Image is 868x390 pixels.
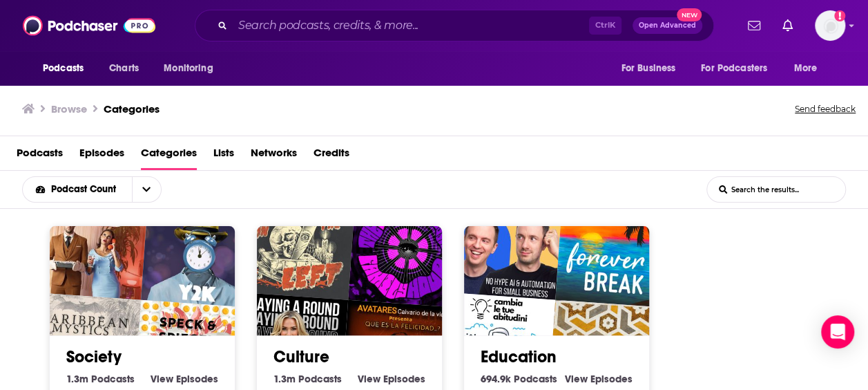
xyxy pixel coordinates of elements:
[154,55,231,82] button: open menu
[565,373,588,385] span: View
[132,177,161,202] button: open menu
[22,176,183,203] h2: Choose List sort
[777,14,798,37] a: Show notifications dropdown
[611,55,693,82] button: open menu
[23,12,155,39] img: Podchaser - Follow, Share and Rate Podcasts
[66,373,88,385] span: 1.3m
[514,373,557,385] span: Podcasts
[273,373,296,385] span: 1.3m
[358,373,425,385] a: View Culture Episodes
[51,185,121,194] span: Podcast Count
[43,59,84,78] span: Podcasts
[791,100,860,119] button: Send feedback
[91,373,135,385] span: Podcasts
[164,59,213,78] span: Monitoring
[213,142,234,170] a: Lists
[298,373,342,385] span: Podcasts
[589,17,621,35] span: Ctrl K
[51,102,87,115] h3: Browse
[30,181,149,300] img: Your Mom & Dad
[358,373,380,385] span: View
[348,189,467,308] img: Duncan Trussell Family Hour
[481,373,557,385] a: 694.9k Education Podcasts
[141,189,260,308] img: Headlong: Surviving Y2K
[784,55,835,82] button: open menu
[104,102,160,115] a: Categories
[273,346,329,367] a: Culture
[176,373,218,385] span: Episodes
[33,55,102,82] button: open menu
[633,17,702,34] button: Open AdvancedNew
[794,59,818,78] span: More
[233,15,589,37] input: Search podcasts, credits, & more...
[273,373,342,385] a: 1.3m Culture Podcasts
[238,181,356,300] img: Last Podcast On The Left
[742,14,766,37] a: Show notifications dropdown
[565,373,633,385] a: View Education Episodes
[815,10,845,41] img: User Profile
[639,22,696,29] span: Open Advanced
[692,55,787,82] button: open menu
[66,346,122,367] a: Society
[481,346,557,367] a: Education
[195,10,714,41] div: Search podcasts, credits, & more...
[445,181,563,300] img: Authority Hacker Podcast – AI & Automation for Small biz & Marketers
[815,10,845,41] button: Show profile menu
[621,59,675,78] span: For Business
[100,55,147,82] a: Charts
[314,142,349,170] a: Credits
[701,59,767,78] span: For Podcasters
[590,373,633,385] span: Episodes
[677,8,702,21] span: New
[251,142,297,170] a: Networks
[821,315,854,349] div: Open Intercom Messenger
[151,373,218,385] a: View Society Episodes
[141,142,197,170] a: Categories
[555,189,674,308] img: Forever Break
[834,10,845,21] svg: Add a profile image
[17,142,63,170] a: Podcasts
[79,142,124,170] a: Episodes
[109,59,139,78] span: Charts
[383,373,425,385] span: Episodes
[23,185,132,194] button: open menu
[151,373,173,385] span: View
[66,373,135,385] a: 1.3m Society Podcasts
[815,10,845,41] span: Logged in as AtriaBooks
[481,373,511,385] span: 694.9k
